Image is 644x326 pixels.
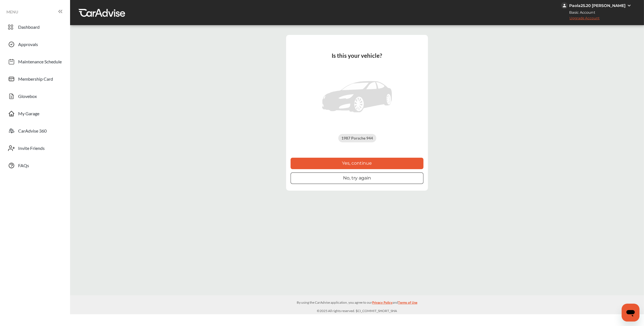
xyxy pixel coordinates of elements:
[622,304,640,322] iframe: Button to launch messaging window
[5,158,64,173] a: FAQs
[562,9,599,15] span: Basic Account
[18,128,47,135] span: CarAdvise 360
[18,42,38,49] span: Approvals
[627,3,631,8] img: WGsFRI8htEPBVLJbROoPRyZpYNWhNONpIPPETTm6eUC0GeLEiAAAAAElFTkSuQmCC
[5,37,64,52] a: Approvals
[18,76,53,83] span: Membership Card
[5,141,64,155] a: Invite Friends
[18,163,29,170] span: FAQs
[322,71,392,123] img: placeholder_car.5a1ece94.svg
[398,300,417,308] a: Terms of Use
[18,111,39,118] span: My Garage
[561,16,600,23] span: Upgrade Account
[296,52,418,59] h3: Is this your vehicle?
[18,145,45,153] span: Invite Friends
[5,89,64,104] a: Glovebox
[5,54,64,69] a: Maintenance Schedule
[291,158,423,169] button: Yes, continue
[18,59,62,66] span: Maintenance Schedule
[70,300,644,305] p: By using the CarAdvise application, you agree to our and
[569,3,626,8] div: Paola25.20 [PERSON_NAME]
[18,94,37,101] span: Glovebox
[5,72,64,86] a: Membership Card
[70,295,644,314] div: © 2025 All rights reserved.
[6,10,18,14] span: MENU
[291,172,423,184] button: No, try again
[18,24,40,32] span: Dashboard
[5,124,64,138] a: CarAdvise 360
[561,2,568,9] img: jVpblrzwTbfkPYzPPzSLxeg0AAAAASUVORK5CYII=
[5,20,64,34] a: Dashboard
[372,300,392,308] a: Privacy Policy
[338,134,376,142] div: 1987 Porsche 944
[355,309,397,313] span: $CI_COMMIT_SHORT_SHA
[5,106,64,121] a: My Garage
